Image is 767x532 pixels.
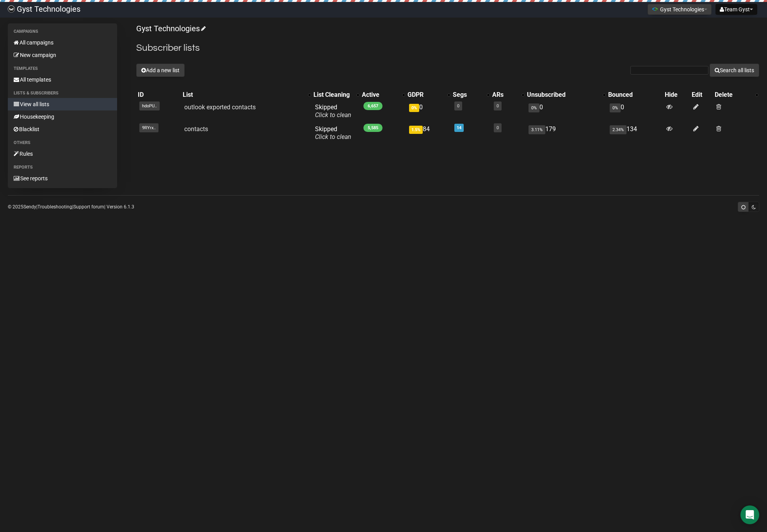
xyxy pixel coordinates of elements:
img: 1.png [652,6,658,12]
button: Gyst Technologies [648,4,712,15]
a: Click to clean [315,111,351,119]
span: 2.34% [610,125,626,134]
span: 1.5% [409,126,423,134]
span: hdoPU.. [139,101,160,110]
a: All templates [8,73,117,86]
a: All campaigns [8,36,117,49]
td: 134 [607,122,663,144]
th: ARs: No sort applied, activate to apply an ascending sort [491,89,525,100]
div: Delete [715,91,751,99]
th: Hide: No sort applied, sorting is disabled [663,89,690,100]
a: Support forum [73,204,104,210]
div: Active [362,91,398,99]
div: Open Intercom Messenger [740,505,759,524]
th: ID: No sort applied, sorting is disabled [136,89,181,100]
p: © 2025 | | | Version 6.1.3 [8,203,134,211]
div: List Cleaning [313,91,352,99]
li: Templates [8,64,117,73]
button: Add a new list [136,64,185,77]
div: GDPR [408,91,443,99]
a: Gyst Technologies [136,24,205,33]
th: GDPR: No sort applied, activate to apply an ascending sort [406,89,451,100]
td: 84 [406,122,451,144]
a: Rules [8,148,117,160]
img: 4bbcbfc452d929a90651847d6746e700 [8,5,15,12]
span: 9RYrx.. [139,123,158,132]
span: 0% [409,104,419,112]
th: List: No sort applied, activate to apply an ascending sort [181,89,312,100]
th: Delete: No sort applied, activate to apply an ascending sort [713,89,759,100]
div: Bounced [608,91,662,99]
td: 0 [406,100,451,122]
span: 5,585 [363,124,383,132]
a: 0 [457,103,459,109]
div: Unsubscribed [527,91,598,99]
div: ARs [492,91,518,99]
div: List [183,91,304,99]
a: Housekeeping [8,110,117,123]
button: Team Gyst [715,4,757,15]
th: Bounced: No sort applied, sorting is disabled [607,89,663,100]
h2: Subscriber lists [136,41,759,55]
li: Reports [8,163,117,172]
span: 6,657 [363,102,383,110]
a: contacts [184,125,208,133]
div: Edit [692,91,712,99]
span: 0% [529,103,539,112]
td: 0 [525,100,606,122]
button: Search all lists [710,64,759,77]
div: ID [138,91,180,99]
a: Troubleshooting [37,204,72,210]
th: Segs: No sort applied, activate to apply an ascending sort [451,89,491,100]
span: 0% [610,103,621,112]
td: 179 [525,122,606,144]
a: outlook exported contacts [184,103,256,111]
a: Sendy [23,204,36,210]
td: 0 [607,100,663,122]
th: Unsubscribed: No sort applied, activate to apply an ascending sort [525,89,606,100]
a: Click to clean [315,133,351,141]
a: 0 [497,103,499,109]
span: 3.11% [529,125,545,134]
a: Blacklist [8,123,117,135]
li: Others [8,138,117,148]
a: See reports [8,172,117,185]
th: Active: No sort applied, activate to apply an ascending sort [360,89,406,100]
a: View all lists [8,98,117,110]
a: 14 [457,125,461,130]
li: Campaigns [8,27,117,36]
div: Segs [453,91,483,99]
div: Hide [665,91,689,99]
th: List Cleaning: No sort applied, activate to apply an ascending sort [312,89,360,100]
a: New campaign [8,49,117,61]
th: Edit: No sort applied, sorting is disabled [690,89,713,100]
span: Skipped [315,103,351,119]
a: 0 [497,125,499,130]
li: Lists & subscribers [8,89,117,98]
span: Skipped [315,125,351,141]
